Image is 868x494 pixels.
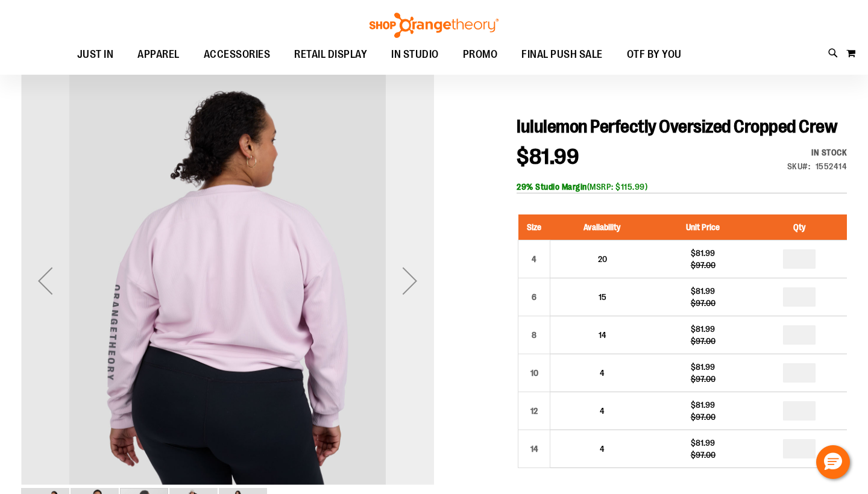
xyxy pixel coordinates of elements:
[600,368,605,378] span: 4
[368,13,500,38] img: Shop Orangetheory
[787,161,811,171] strong: SKU
[599,330,606,340] span: 14
[65,41,126,69] a: JUST IN
[509,41,615,68] a: FINAL PUSH SALE
[391,41,439,68] span: IN STUDIO
[204,41,271,68] span: ACCESSORIES
[21,74,434,487] div: OTF lululemon Womens Perfectly Oversized Cropped Crew Pink
[660,361,746,373] div: $81.99
[386,74,434,487] div: Next
[816,445,850,479] button: Hello, have a question? Let’s chat.
[192,41,283,69] a: ACCESSORIES
[77,41,114,68] span: JUST IN
[21,74,69,487] div: Previous
[379,41,451,69] a: IN STUDIO
[525,364,543,382] div: 10
[521,41,603,68] span: FINAL PUSH SALE
[517,116,837,137] span: lululemon Perfectly Oversized Cropped Crew
[517,145,579,169] span: $81.99
[660,437,746,449] div: $81.99
[660,449,746,461] div: $97.00
[517,181,847,193] div: (MSRP: $115.99)
[518,214,550,240] th: Size
[598,254,607,264] span: 20
[660,373,746,385] div: $97.00
[816,160,848,172] div: 1552414
[654,214,752,240] th: Unit Price
[550,214,655,240] th: Availability
[660,323,746,335] div: $81.99
[21,72,434,485] img: OTF lululemon Womens Perfectly Oversized Cropped Crew Pink
[282,41,379,69] a: RETAIL DISPLAY
[525,326,543,344] div: 8
[660,411,746,423] div: $97.00
[525,402,543,420] div: 12
[600,406,605,416] span: 4
[517,182,587,192] b: 29% Studio Margin
[787,146,848,158] div: Availability
[752,214,847,240] th: Qty
[599,292,606,302] span: 15
[451,41,510,69] a: PROMO
[660,297,746,309] div: $97.00
[660,399,746,411] div: $81.99
[615,41,694,69] a: OTF BY YOU
[294,41,367,68] span: RETAIL DISPLAY
[787,146,848,158] div: In stock
[125,41,192,69] a: APPAREL
[525,250,543,268] div: 4
[660,335,746,347] div: $97.00
[525,440,543,458] div: 14
[137,41,180,68] span: APPAREL
[600,444,605,454] span: 4
[627,41,682,68] span: OTF BY YOU
[525,288,543,306] div: 6
[660,285,746,297] div: $81.99
[463,41,498,68] span: PROMO
[660,247,746,259] div: $81.99
[660,259,746,271] div: $97.00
